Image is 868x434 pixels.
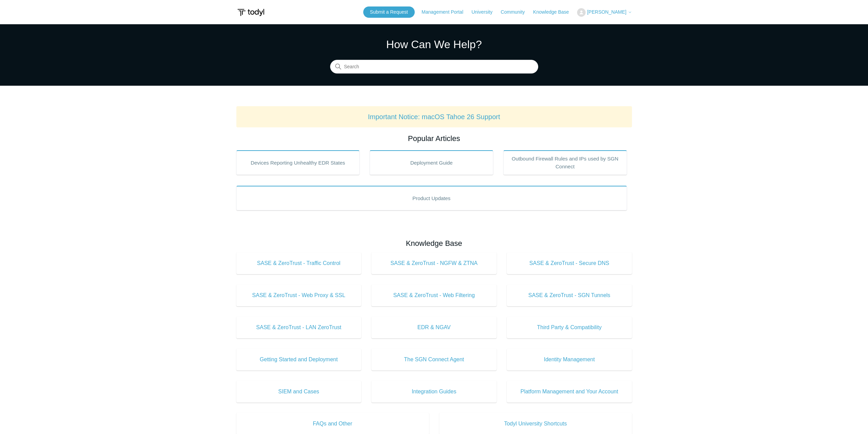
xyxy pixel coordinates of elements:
[371,284,497,306] a: SASE & ZeroTrust - Web Filtering
[236,349,362,370] a: Getting Started and Deployment
[507,252,632,274] a: SASE & ZeroTrust - Secure DNS
[507,381,632,403] a: Platform Management and Your Account
[236,6,265,19] img: Todyl Support Center Help Center home page
[517,355,622,364] span: Identity Management
[236,150,360,175] a: Devices Reporting Unhealthy EDR States
[247,420,419,428] span: FAQs and Other
[330,60,538,74] input: Search
[507,349,632,370] a: Identity Management
[236,186,627,210] a: Product Updates
[236,284,362,306] a: SASE & ZeroTrust - Web Proxy & SSL
[517,291,622,299] span: SASE & ZeroTrust - SGN Tunnels
[382,259,486,267] span: SASE & ZeroTrust - NGFW & ZTNA
[382,291,486,299] span: SASE & ZeroTrust - Web Filtering
[507,284,632,306] a: SASE & ZeroTrust - SGN Tunnels
[236,381,362,403] a: SIEM and Cases
[247,291,351,299] span: SASE & ZeroTrust - Web Proxy & SSL
[236,317,362,338] a: SASE & ZeroTrust - LAN ZeroTrust
[370,150,493,175] a: Deployment Guide
[533,9,576,16] a: Knowledge Base
[382,388,486,396] span: Integration Guides
[371,317,497,338] a: EDR & NGAV
[517,259,622,267] span: SASE & ZeroTrust - Secure DNS
[503,150,627,175] a: Outbound Firewall Rules and IPs used by SGN Connect
[236,238,632,249] h2: Knowledge Base
[382,355,486,364] span: The SGN Connect Agent
[501,9,532,16] a: Community
[422,9,470,16] a: Management Portal
[471,9,499,16] a: University
[371,349,497,370] a: The SGN Connect Agent
[517,323,622,332] span: Third Party & Compatibility
[517,388,622,396] span: Platform Management and Your Account
[247,323,351,332] span: SASE & ZeroTrust - LAN ZeroTrust
[382,323,486,332] span: EDR & NGAV
[363,6,415,18] a: Submit a Request
[587,9,626,15] span: [PERSON_NAME]
[577,8,632,17] button: [PERSON_NAME]
[247,355,351,364] span: Getting Started and Deployment
[507,317,632,338] a: Third Party & Compatibility
[236,252,362,274] a: SASE & ZeroTrust - Traffic Control
[236,133,632,144] h2: Popular Articles
[368,113,500,121] a: Important Notice: macOS Tahoe 26 Support
[450,420,622,428] span: Todyl University Shortcuts
[247,259,351,267] span: SASE & ZeroTrust - Traffic Control
[371,381,497,403] a: Integration Guides
[247,388,351,396] span: SIEM and Cases
[330,36,538,53] h1: How Can We Help?
[371,252,497,274] a: SASE & ZeroTrust - NGFW & ZTNA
